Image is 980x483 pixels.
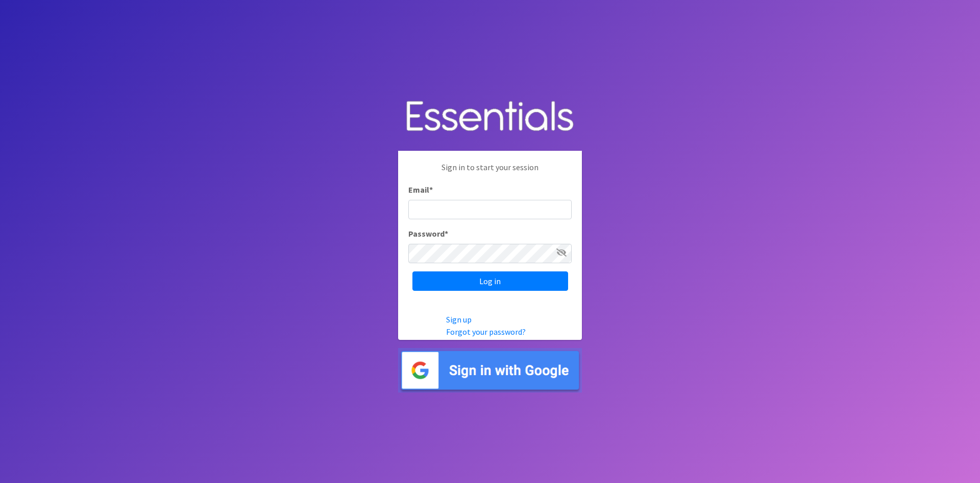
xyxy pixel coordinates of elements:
label: Password [408,227,448,240]
input: Log in [412,271,568,291]
label: Email [408,183,433,196]
img: Sign in with Google [398,348,582,393]
abbr: required [445,228,448,239]
p: Sign in to start your session [408,161,572,183]
a: Forgot your password? [446,327,526,337]
img: Human Essentials [398,90,582,143]
a: Sign up [446,314,472,325]
abbr: required [429,185,433,195]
